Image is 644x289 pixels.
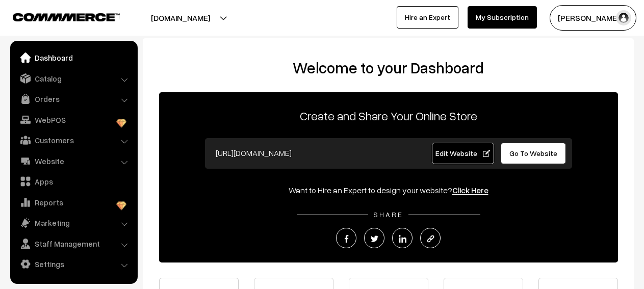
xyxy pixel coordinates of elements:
a: Click Here [452,185,488,195]
h2: Welcome to your Dashboard [153,59,624,77]
a: Marketing [13,214,134,232]
a: Apps [13,172,134,191]
a: Dashboard [13,48,134,67]
a: Reports [13,193,134,212]
span: SHARE [368,210,408,219]
a: Website [13,152,134,170]
a: Orders [13,90,134,108]
a: COMMMERCE [13,10,102,22]
a: Customers [13,131,134,149]
span: Go To Website [509,149,557,157]
a: Go To Website [501,143,566,164]
img: COMMMERCE [13,13,120,21]
span: Edit Website [435,149,490,157]
button: [DOMAIN_NAME] [115,5,246,31]
button: [PERSON_NAME]… [550,5,636,31]
a: Staff Management [13,234,134,253]
a: WebPOS [13,111,134,129]
div: Want to Hire an Expert to design your website? [159,184,618,196]
a: Edit Website [432,143,494,164]
p: Create and Share Your Online Store [159,107,618,125]
a: Hire an Expert [397,6,458,29]
img: user [616,10,631,25]
a: Settings [13,255,134,273]
a: My Subscription [468,6,537,29]
a: Catalog [13,69,134,88]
